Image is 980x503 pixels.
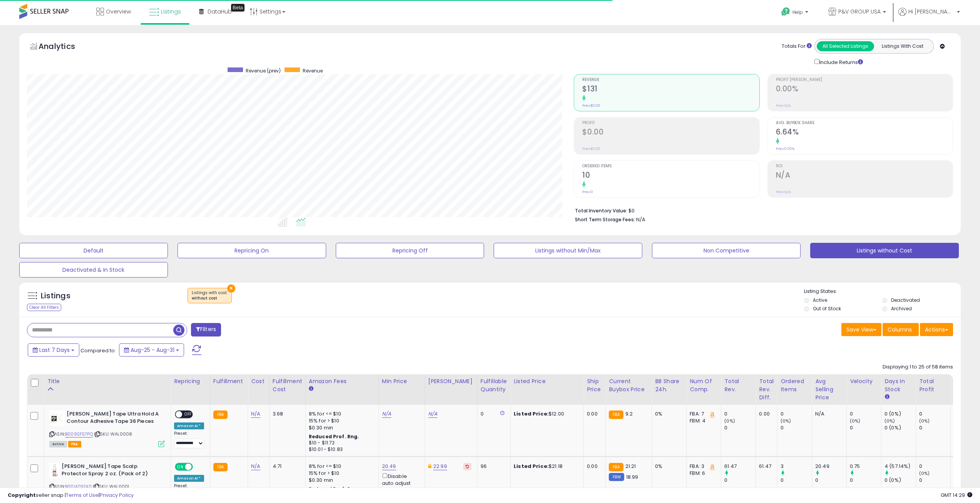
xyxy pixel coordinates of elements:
span: 21.21 [625,463,636,470]
div: FBA: 3 [690,463,715,470]
div: Total Rev. Diff. [759,377,774,402]
h2: N/A [776,171,953,181]
span: Hi [PERSON_NAME] [908,8,955,15]
button: Save View [841,323,881,336]
div: 0 [850,410,881,417]
div: Displaying 1 to 25 of 58 items [883,363,953,371]
div: 0 [850,424,881,431]
h2: $131 [582,84,759,95]
span: Help [792,9,803,15]
div: Listed Price [514,377,580,385]
b: [PERSON_NAME] Tape Scalp Protector Spray 2 oz. (Pack of 2) [62,463,155,479]
div: 0 [781,410,812,417]
div: Amazon AI * [174,422,204,429]
span: Compared to: [80,347,116,354]
button: × [227,284,235,293]
a: 20.49 [382,463,396,470]
button: Last 7 Days [28,343,79,357]
div: [PERSON_NAME] [428,377,474,385]
span: Aug-25 - Aug-31 [131,346,174,354]
div: without cost [192,296,228,301]
div: Disable auto adjust min [382,472,419,494]
div: Ordered Items [781,377,809,394]
small: Prev: N/A [776,103,791,108]
b: Listed Price: [514,410,549,417]
span: Profit [PERSON_NAME] [776,78,953,82]
div: FBA: 7 [690,410,715,417]
span: Listings with cost : [192,290,228,301]
small: FBA [213,410,228,419]
span: All listings currently available for purchase on Amazon [49,441,67,447]
b: [PERSON_NAME] Tape Ultra Hold A Contour Adhesive Tape 36 Pieces [67,410,160,427]
button: Columns [883,323,919,336]
span: ON [176,464,185,470]
div: 0 [724,410,756,417]
div: Amazon AI * [174,475,204,482]
div: Fulfillment Cost [273,377,302,394]
div: Clear All Filters [27,304,61,311]
small: (0%) [850,418,861,424]
a: N/A [251,410,260,418]
div: 8% for <= $10 [309,410,373,417]
b: Short Term Storage Fees: [575,216,635,223]
span: Overview [106,8,131,15]
button: Repricing Off [336,243,484,258]
button: Aug-25 - Aug-31 [119,343,184,357]
span: OFF [182,411,194,418]
a: Terms of Use [66,491,99,499]
div: 3 [781,463,812,470]
button: Repricing On [178,243,326,258]
div: 0 [919,410,950,417]
div: $21.18 [514,463,578,470]
span: N/A [636,216,645,223]
div: 0 [781,477,812,484]
div: 15% for > $10 [309,470,373,477]
b: Listed Price: [514,463,549,470]
span: Revenue [303,67,323,74]
h2: 0.00% [776,84,953,95]
b: Total Inventory Value: [575,207,627,214]
span: 9.2 [625,410,633,417]
div: Title [47,377,168,385]
small: Prev: 0 [582,190,593,194]
button: Filters [191,323,221,336]
div: Cost [251,377,266,385]
i: Get Help [781,7,791,17]
div: Total Rev. [724,377,752,394]
div: 0 [724,477,756,484]
span: 18.99 [626,473,638,481]
small: (0%) [724,418,735,424]
div: N/A [815,410,841,417]
a: 22.99 [433,463,447,470]
div: 0.00 [759,410,771,417]
label: Active [813,297,827,303]
small: Prev: $0.00 [582,103,600,108]
div: 0 [919,477,950,484]
div: 0% [655,410,680,417]
span: Columns [888,326,912,333]
div: 96 [481,463,504,470]
div: 0 (0%) [885,424,916,431]
small: (0%) [919,418,930,424]
div: 0 (0%) [885,477,916,484]
b: Reduced Prof. Rng. [309,433,359,440]
div: Days In Stock [885,377,913,394]
span: Listings [161,8,181,15]
small: (0%) [885,418,895,424]
span: FBA [68,441,81,447]
div: Velocity [850,377,878,385]
strong: Copyright [8,491,36,499]
div: 0.00 [587,463,600,470]
div: FBM: 6 [690,470,715,477]
div: Min Price [382,377,422,385]
span: 2025-09-9 14:29 GMT [941,491,972,499]
div: 4 (57.14%) [885,463,916,470]
span: Ordered Items [582,164,759,168]
div: Fulfillable Quantity [481,377,507,394]
h5: Listings [41,291,70,301]
span: ROI [776,164,953,168]
span: DataHub [208,8,232,15]
div: 61.47 [724,463,756,470]
img: 31gXpnB7F5L._SL40_.jpg [49,463,60,478]
div: Current Buybox Price [609,377,648,394]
